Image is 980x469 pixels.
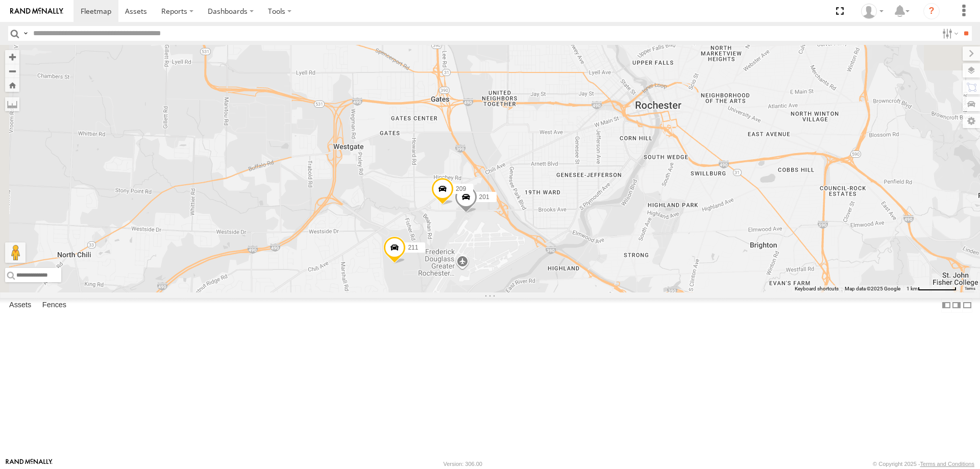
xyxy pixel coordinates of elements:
[941,298,951,313] label: Dock Summary Table to the Left
[408,244,418,251] span: 211
[479,193,489,201] span: 201
[906,286,918,291] span: 1 km
[6,459,53,469] a: Visit our Website
[903,285,960,292] button: Map Scale: 1 km per 72 pixels
[10,8,63,15] img: rand-logo.svg
[5,50,19,64] button: Zoom in
[962,298,972,313] label: Hide Summary Table
[795,285,839,292] button: Keyboard shortcuts
[951,298,962,313] label: Dock Summary Table to the Right
[21,26,30,41] label: Search Query
[4,298,36,312] label: Assets
[456,185,466,192] span: 209
[923,3,940,19] i: ?
[920,461,974,467] a: Terms and Conditions
[5,242,26,263] button: Drag Pegman onto the map to open Street View
[965,287,975,291] a: Terms (opens in new tab)
[5,97,19,111] label: Measure
[5,78,19,92] button: Zoom Home
[873,461,974,467] div: © Copyright 2025 -
[5,64,19,78] button: Zoom out
[938,26,960,41] label: Search Filter Options
[857,4,887,19] div: David Steen
[963,114,980,128] label: Map Settings
[845,286,900,291] span: Map data ©2025 Google
[37,298,71,312] label: Fences
[444,461,482,467] div: Version: 306.00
